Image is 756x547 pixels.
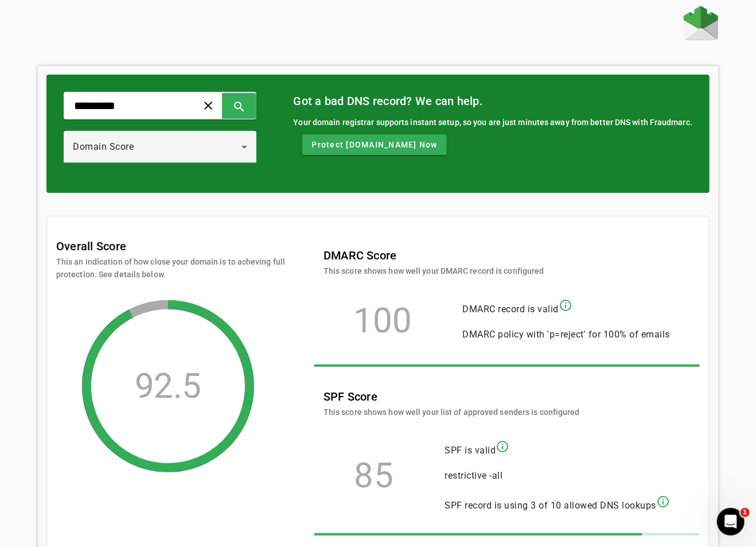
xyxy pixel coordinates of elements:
mat-icon: info_outline [559,298,572,312]
span: DMARC policy with 'p=reject' for 100% of emails [463,329,671,340]
mat-card-title: Got a bad DNS record? We can help. [293,92,692,110]
span: Domain Score [73,141,134,152]
a: Home [684,6,718,43]
div: 92.5 [135,381,201,392]
span: DMARC record is valid [463,304,559,315]
span: 1 [741,508,750,517]
mat-card-subtitle: This score shows how well your list of approved senders is configured [324,406,580,418]
div: 85 [324,470,424,482]
mat-card-title: DMARC Score [324,246,544,265]
mat-card-title: Overall Score [56,237,126,255]
span: Protect [DOMAIN_NAME] Now [311,139,437,150]
span: restrictive -all [445,470,503,481]
mat-card-subtitle: This score shows how well your DMARC record is configured [324,265,544,277]
mat-card-subtitle: This an indication of how close your domain is to acheving full protection. See details below. [56,255,286,281]
button: Protect [DOMAIN_NAME] Now [302,134,446,155]
mat-icon: info_outline [496,440,510,453]
img: Fraudmarc Logo [684,6,718,40]
div: Your domain registrar supports instant setup, so you are just minutes away from better DNS with F... [293,116,692,129]
mat-icon: info_outline [656,495,670,509]
div: 100 [324,315,442,327]
span: SPF is valid [445,445,496,456]
mat-card-title: SPF Score [324,387,580,406]
iframe: Intercom live chat [717,508,745,536]
span: SPF record is using 3 of 10 allowed DNS lookups [445,500,657,511]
